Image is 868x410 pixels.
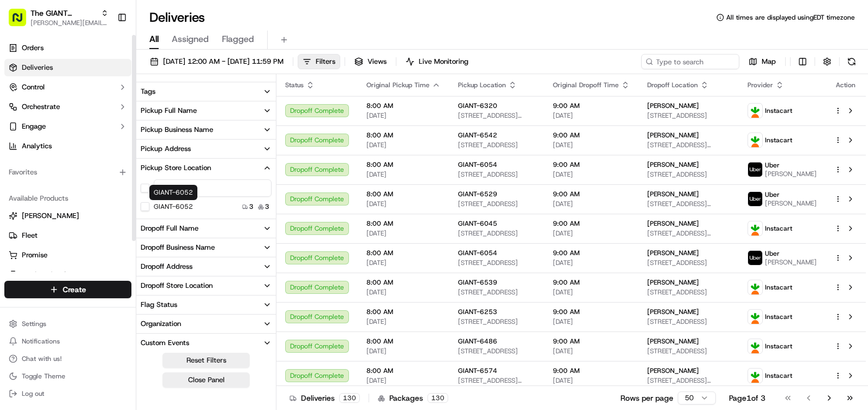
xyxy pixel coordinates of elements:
button: Product Catalog [4,266,131,284]
span: 8:00 AM [366,278,441,287]
div: Pickup Business Name [141,125,213,135]
button: Create [4,281,131,298]
div: 📗 [11,159,20,168]
button: Dropoff Address [136,257,276,276]
span: API Documentation [103,158,175,169]
span: [STREET_ADDRESS] [647,258,730,267]
span: Pickup Location [458,81,506,89]
span: [STREET_ADDRESS][PERSON_NAME][PERSON_NAME] [458,111,535,120]
span: Toggle Theme [22,372,65,381]
span: GIANT-6486 [458,337,497,346]
div: 💻 [92,159,101,168]
span: Map [762,57,776,67]
button: Orchestrate [4,98,131,116]
img: 1736555255976-a54dd68f-1ca7-489b-9aae-adbdc363a1c4 [11,104,31,124]
img: profile_instacart_ahold_partner.png [748,133,762,147]
button: Organization [136,315,276,333]
span: 8:00 AM [366,131,441,140]
button: Close Panel [162,372,250,388]
div: We're available if you need us! [37,115,138,124]
span: [DATE] [366,258,441,267]
span: 9:00 AM [553,131,630,140]
span: [PERSON_NAME] [22,211,79,221]
span: Settings [22,319,46,328]
span: [DATE] [553,317,630,326]
span: [STREET_ADDRESS] [647,170,730,179]
span: Status [285,81,304,89]
span: Analytics [22,141,52,151]
img: profile_instacart_ahold_partner.png [748,280,762,294]
a: Fleet [9,231,127,240]
span: Fleet [22,231,38,240]
span: [STREET_ADDRESS] [647,288,730,297]
span: Flagged [222,33,254,46]
span: 8:00 AM [366,101,441,110]
button: [PERSON_NAME][EMAIL_ADDRESS][PERSON_NAME][DOMAIN_NAME] [31,19,108,27]
span: 8:00 AM [366,366,441,375]
span: 9:00 AM [553,366,630,375]
span: [DATE] [553,258,630,267]
span: [DATE] [366,141,441,149]
span: [STREET_ADDRESS] [458,317,535,326]
a: 💻API Documentation [88,154,179,173]
span: GIANT-6574 [458,366,497,375]
span: Assigned [172,33,209,46]
span: [STREET_ADDRESS] [458,288,535,297]
span: Deliveries [22,63,53,73]
span: [STREET_ADDRESS] [458,170,535,179]
span: [PERSON_NAME] [647,307,699,316]
span: Instacart [765,136,792,144]
a: Promise [9,250,127,260]
p: Rows per page [620,393,673,403]
a: Analytics [4,137,131,155]
button: Reset Filters [162,353,250,368]
img: profile_instacart_ahold_partner.png [748,104,762,118]
span: Instacart [765,106,792,115]
span: Instacart [765,224,792,233]
div: Packages [378,393,448,403]
span: Create [63,284,86,295]
span: [STREET_ADDRESS] [458,258,535,267]
span: Knowledge Base [22,158,83,169]
span: Notifications [22,337,60,346]
span: 8:00 AM [366,249,441,257]
a: Product Catalog [9,270,127,280]
span: 9:00 AM [553,101,630,110]
button: Refresh [844,54,859,69]
span: [PERSON_NAME] [647,366,699,375]
input: Pickup Store Location [154,179,272,197]
span: GIANT-6529 [458,190,497,198]
button: Views [349,54,391,69]
span: 8:00 AM [366,307,441,316]
span: [DATE] [553,229,630,238]
button: Control [4,79,131,96]
img: profile_instacart_ahold_partner.png [748,310,762,324]
p: Welcome 👋 [11,44,198,61]
span: [DATE] [366,229,441,238]
span: 9:00 AM [553,337,630,346]
img: profile_uber_ahold_partner.png [748,162,762,177]
span: 8:00 AM [366,337,441,346]
button: The GIANT Company[PERSON_NAME][EMAIL_ADDRESS][PERSON_NAME][DOMAIN_NAME] [4,4,113,31]
span: [STREET_ADDRESS] [458,347,535,355]
span: 9:00 AM [553,219,630,228]
span: The GIANT Company [31,8,97,19]
span: [DATE] [553,111,630,120]
button: Pickup Full Name [136,101,276,120]
span: [PERSON_NAME] [647,131,699,140]
span: [PERSON_NAME] [647,101,699,110]
a: Orders [4,39,131,57]
span: [STREET_ADDRESS] [458,229,535,238]
span: [DATE] [366,111,441,120]
span: [PERSON_NAME] [765,258,817,267]
span: [PERSON_NAME] [647,337,699,346]
span: Instacart [765,312,792,321]
span: [DATE] [366,200,441,208]
span: Pylon [108,185,132,193]
span: [STREET_ADDRESS][PERSON_NAME][PERSON_NAME] [458,376,535,385]
a: [PERSON_NAME] [9,211,127,221]
span: 9:00 AM [553,307,630,316]
span: Engage [22,122,46,131]
span: 3 [249,202,254,211]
